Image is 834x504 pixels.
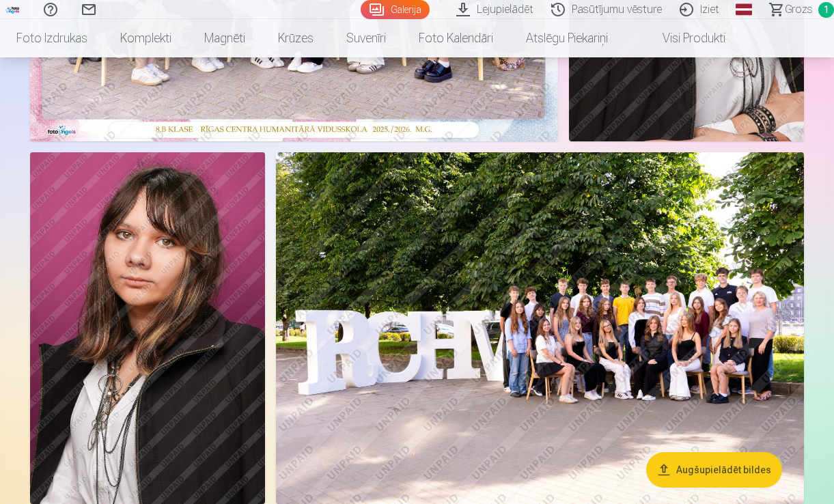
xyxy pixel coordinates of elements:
[402,19,510,57] a: Foto kalendāri
[330,19,402,57] a: Suvenīri
[818,2,834,18] span: 1
[104,19,188,57] a: Komplekti
[510,19,624,57] a: Atslēgu piekariņi
[188,19,262,57] a: Magnēti
[646,452,782,488] button: Augšupielādēt bildes
[624,19,742,57] a: Visi produkti
[262,19,330,57] a: Krūzes
[5,5,20,14] img: /fa1
[785,1,813,18] span: Grozs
